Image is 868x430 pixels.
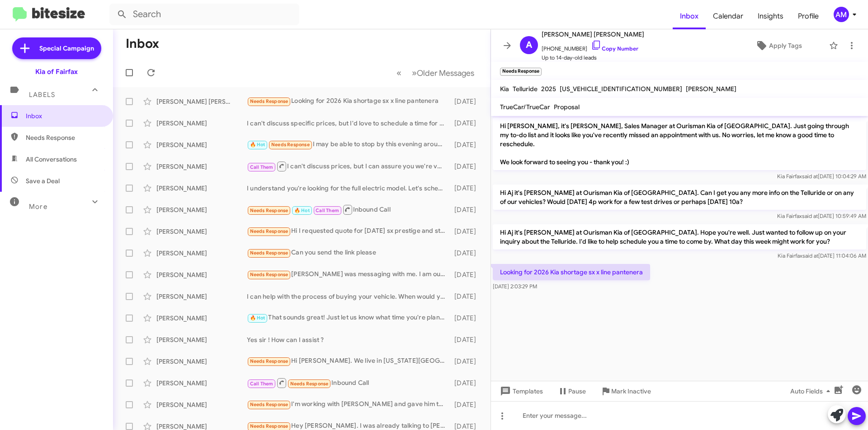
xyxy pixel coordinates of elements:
[250,98,288,104] span: Needs Response
[26,111,103,120] span: Inbox
[290,381,329,387] span: Needs Response
[450,205,483,214] div: [DATE]
[156,270,247,279] div: [PERSON_NAME]
[493,118,866,170] p: Hi [PERSON_NAME], it's [PERSON_NAME], Sales Manager at Ourisman Kia of [GEOGRAPHIC_DATA]. Just go...
[247,292,450,301] div: I can help with the process of buying your vehicle. When would you like to visit the dealership t...
[826,7,858,22] button: AM
[247,161,450,172] div: I can't discuss prices, but I can assure you we're very interested in buying your Stinger. Would ...
[560,85,682,93] span: [US_VEHICLE_IDENTIFICATION_NUMBER]
[247,226,450,236] div: Hi I requested quote for [DATE] sx prestige and still waiting the price. Thank you
[250,208,288,213] span: Needs Response
[156,97,247,106] div: [PERSON_NAME] [PERSON_NAME]
[673,3,706,29] a: Inbox
[450,184,483,193] div: [DATE]
[250,164,274,170] span: Call Them
[450,162,483,171] div: [DATE]
[778,252,866,259] span: Kia Fairfax [DATE] 11:04:06 AM
[450,249,483,258] div: [DATE]
[156,400,247,409] div: [PERSON_NAME]
[802,173,818,180] span: said at
[396,67,401,79] span: «
[247,119,450,128] div: I can't discuss specific prices, but I'd love to schedule a time for you to visit and evaluate yo...
[526,38,532,52] span: A
[247,313,450,323] div: That sounds great! Just let us know what time you're planning to arrive, and we'll be ready to as...
[406,64,480,82] button: Next
[513,85,538,93] span: Telluride
[706,3,750,29] span: Calendar
[35,67,78,76] div: Kia of Fairfax
[450,270,483,279] div: [DATE]
[247,399,450,410] div: I'm working with [PERSON_NAME] and gave him that info.
[250,315,265,321] span: 🔥 Hot
[250,272,288,277] span: Needs Response
[500,85,509,93] span: Kia
[156,227,247,236] div: [PERSON_NAME]
[450,292,483,301] div: [DATE]
[156,292,247,301] div: [PERSON_NAME]
[790,383,834,399] span: Auto Fields
[750,3,791,29] a: Insights
[834,7,849,22] div: AM
[568,383,586,399] span: Pause
[542,40,644,53] span: [PHONE_NUMBER]
[412,67,417,79] span: »
[611,383,651,399] span: Mark Inactive
[250,228,288,234] span: Needs Response
[316,208,339,213] span: Call Them
[247,269,450,280] div: [PERSON_NAME] was messaging with me. I am out of state. I advised [PERSON_NAME] that I wanted to ...
[493,185,866,210] p: Hi Aj it's [PERSON_NAME] at Ourisman Kia of [GEOGRAPHIC_DATA]. Can I get you any more info on the...
[450,97,483,106] div: [DATE]
[417,68,474,78] span: Older Messages
[26,176,60,185] span: Save a Deal
[783,383,841,399] button: Auto Fields
[156,379,247,388] div: [PERSON_NAME]
[247,96,450,106] div: Looking for 2026 Kia shortage sx x line pantenera
[450,379,483,388] div: [DATE]
[156,335,247,344] div: [PERSON_NAME]
[12,37,101,59] a: Special Campaign
[250,423,288,429] span: Needs Response
[542,29,644,40] span: [PERSON_NAME] [PERSON_NAME]
[791,3,826,29] a: Profile
[777,173,866,180] span: Kia Fairfax [DATE] 10:04:29 AM
[250,358,288,364] span: Needs Response
[29,91,55,99] span: Labels
[732,37,825,54] button: Apply Tags
[686,85,736,93] span: [PERSON_NAME]
[450,119,483,128] div: [DATE]
[156,357,247,366] div: [PERSON_NAME]
[156,162,247,171] div: [PERSON_NAME]
[498,383,543,399] span: Templates
[109,4,299,25] input: Search
[126,37,159,51] h1: Inbox
[26,155,77,164] span: All Conversations
[769,37,802,54] span: Apply Tags
[493,283,537,290] span: [DATE] 2:03:29 PM
[156,119,247,128] div: [PERSON_NAME]
[500,103,550,111] span: TrueCar/TrueCar
[542,53,644,62] span: Up to 14-day-old leads
[802,252,818,259] span: said at
[250,142,265,148] span: 🔥 Hot
[802,213,818,219] span: said at
[247,204,450,215] div: Inbound Call
[493,224,866,250] p: Hi Aj it's [PERSON_NAME] at Ourisman Kia of [GEOGRAPHIC_DATA]. Hope you're well. Just wanted to f...
[450,357,483,366] div: [DATE]
[493,264,650,280] p: Looking for 2026 Kia shortage sx x line pantenera
[247,248,450,258] div: Can you send the link please
[39,44,94,53] span: Special Campaign
[250,402,288,407] span: Needs Response
[156,249,247,258] div: [PERSON_NAME]
[247,139,450,150] div: I may be able to stop by this evening around 6pm if you have availability.
[541,85,556,93] span: 2025
[450,335,483,344] div: [DATE]
[550,383,593,399] button: Pause
[29,203,47,211] span: More
[247,356,450,366] div: Hi [PERSON_NAME]. We live in [US_STATE][GEOGRAPHIC_DATA], so just stopping by is not a reasonable...
[554,103,580,111] span: Proposal
[156,140,247,149] div: [PERSON_NAME]
[247,377,450,388] div: Inbound Call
